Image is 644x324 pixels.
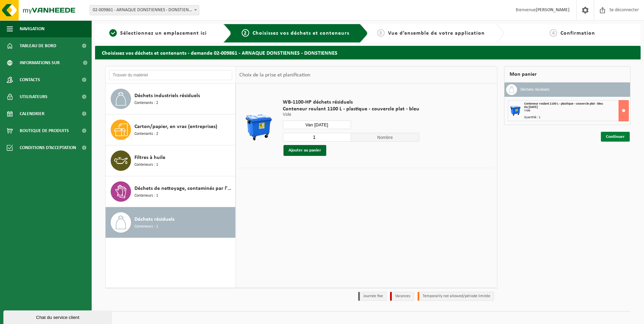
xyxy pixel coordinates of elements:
span: Déchets de nettoyage, contaminés par l’huile [134,184,234,193]
span: Conteneurs : 1 [134,162,158,168]
p: Vide [283,112,419,117]
span: WB-1100-HP déchets résiduels [283,99,419,106]
button: Déchets résiduels Conteneurs : 1 [106,207,236,238]
span: Conteneurs : 1 [134,223,158,230]
span: Utilisateurs [20,88,48,105]
span: Informations sur l’entreprise [20,54,78,71]
span: 02-009861 - SCAM DONSTIENNES - DONSTIENNES [90,5,199,15]
button: Filtres à huile Conteneurs : 1 [106,145,236,176]
span: Calendrier [20,105,44,122]
span: Conditions d’acceptation [20,139,76,156]
span: Tableau de bord [20,37,56,54]
span: Navigation [20,20,44,37]
strong: Du [DATE] [524,105,538,109]
input: Sélectionner la date [283,121,351,129]
span: Confirmation [560,31,595,36]
span: Nombre [351,133,419,142]
span: Sélectionnez un emplacement ici [120,31,207,36]
h2: Choisissez vos déchets et contenants - demande 02-009861 - ARNAQUE DONSTIENNES - DONSTIENNES [95,46,641,59]
span: Carton/papier, en vrac (entreprises) [134,123,217,131]
span: Déchets résiduels [134,215,174,223]
div: Mon panier [504,66,630,83]
span: 3 [377,29,385,37]
span: Choisissez vos déchets et conteneurs [253,31,349,36]
span: Conteneur roulant 1100 L - plastique - couvercle plat - bleu [283,106,419,112]
button: Carton/papier, en vrac (entreprises) Contenants : 2 [106,114,236,145]
span: 2 [242,29,249,37]
button: Ajouter au panier [283,145,326,156]
iframe: chat widget [3,309,113,324]
span: Filtres à huile [134,154,165,162]
li: Journée fixe [358,292,387,301]
input: Trouver du matériel [109,70,232,80]
button: Déchets industriels résiduels Contenants : 2 [106,84,236,114]
strong: [PERSON_NAME] [536,7,570,13]
span: Contacts [20,71,40,88]
span: 4 [550,29,557,37]
span: Contenants : 2 [134,100,158,106]
span: Boutique de produits [20,122,69,139]
div: Vide [524,109,628,112]
span: Contenants : 2 [134,131,158,137]
li: Vacances [390,292,414,301]
span: Conteneur roulant 1100 L - plastique - couvercle plat - bleu [524,102,603,106]
h3: Déchets résiduels [520,84,550,95]
button: Déchets de nettoyage, contaminés par l’huile Conteneurs : 1 [106,176,236,207]
a: Continuer [601,132,630,142]
span: 1 [109,29,117,37]
div: Quantité : 1 [524,116,628,119]
li: Temporarily not allowed/période limitée [418,292,494,301]
span: Conteneurs : 1 [134,193,158,199]
a: 1Sélectionnez un emplacement ici [98,29,218,37]
span: Vue d’ensemble de votre application [388,31,485,36]
span: 02-009861 - SCAM DONSTIENNES - DONSTIENNES [90,5,199,15]
div: Choix de la prise et planification [236,67,314,84]
font: Bienvenue [516,7,570,13]
span: Déchets industriels résiduels [134,92,200,100]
